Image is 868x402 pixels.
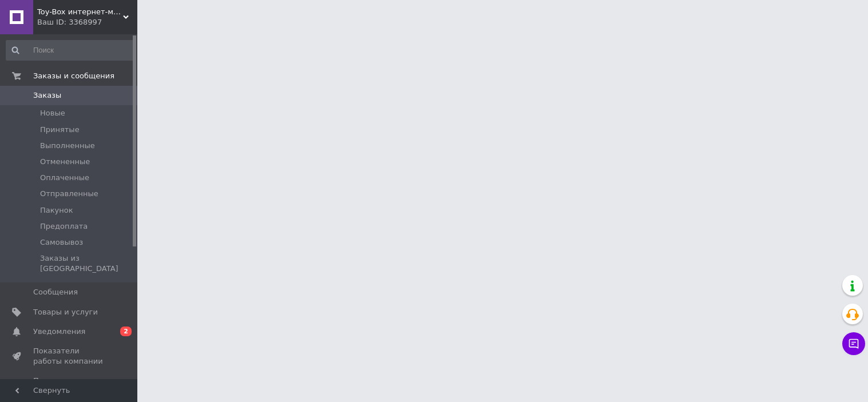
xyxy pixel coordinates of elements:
[40,253,134,274] span: Заказы из [GEOGRAPHIC_DATA]
[33,307,98,317] span: Товары и услуги
[33,71,114,81] span: Заказы и сообщения
[33,346,106,367] span: Показатели работы компании
[40,205,73,216] span: Пакунок
[33,287,78,297] span: Сообщения
[40,189,98,199] span: Отправленные
[40,173,89,183] span: Оплаченные
[120,327,132,336] span: 2
[33,376,106,396] span: Панель управления
[40,157,90,167] span: Отмененные
[33,327,85,337] span: Уведомления
[40,141,95,151] span: Выполненные
[842,332,865,355] button: Чат с покупателем
[37,17,137,27] div: Ваш ID: 3368997
[6,40,135,61] input: Поиск
[37,7,123,17] span: Toy-Box интернет-магазин детских товаров
[40,237,83,248] span: Самовывоз
[40,125,80,135] span: Принятые
[40,221,88,232] span: Предоплата
[40,108,65,118] span: Новые
[33,90,61,101] span: Заказы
